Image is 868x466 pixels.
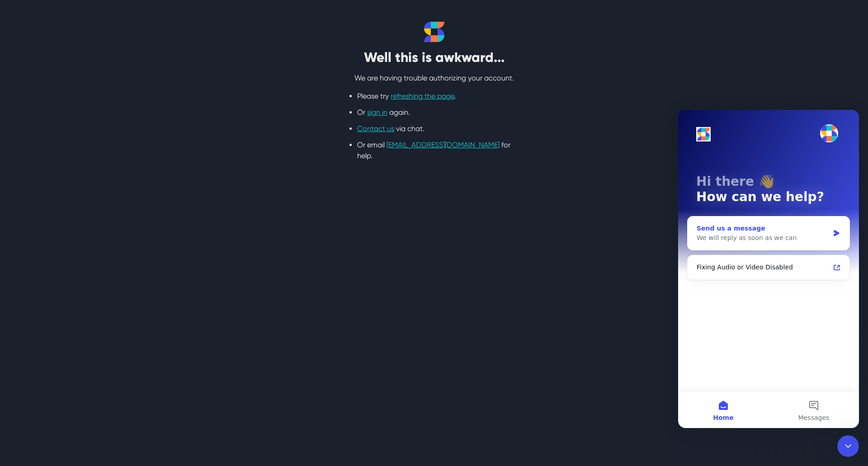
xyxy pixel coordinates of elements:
a: [EMAIL_ADDRESS][DOMAIN_NAME] [387,141,500,149]
li: Please try . [357,91,511,102]
iframe: Intercom live chat [837,435,859,457]
li: via chat. [357,123,511,134]
p: We are having trouble authorizing your account. [321,73,547,84]
a: Contact us [357,124,394,133]
iframe: Intercom live chat [678,110,859,428]
li: Or again. [357,107,511,118]
h2: Well this is awkward... [321,49,547,66]
a: sign in [367,108,387,117]
a: refreshing the page [391,92,454,100]
li: Or email for help. [357,140,511,161]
